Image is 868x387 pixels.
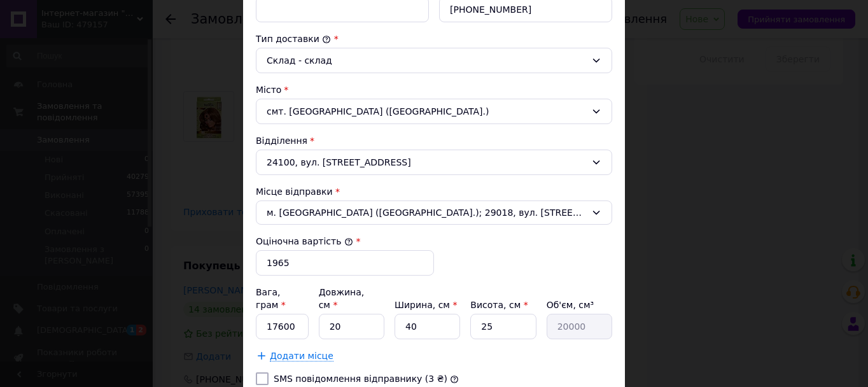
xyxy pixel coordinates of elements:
[256,83,612,96] div: Місто
[256,236,353,246] label: Оціночна вартість
[256,99,612,124] div: смт. [GEOGRAPHIC_DATA] ([GEOGRAPHIC_DATA].)
[274,374,447,384] label: SMS повідомлення відправнику (3 ₴)
[395,300,457,310] label: Ширина, см
[267,206,586,219] span: м. [GEOGRAPHIC_DATA] ([GEOGRAPHIC_DATA].); 29018, вул. [STREET_ADDRESS]
[256,185,612,198] div: Місце відправки
[256,287,286,310] label: Вага, грам
[256,32,612,45] div: Тип доставки
[319,287,365,310] label: Довжина, см
[270,351,333,362] span: Додати місце
[470,300,528,310] label: Висота, см
[267,53,586,67] div: Склад - склад
[256,134,612,147] div: Відділення
[547,299,612,311] div: Об'єм, см³
[256,150,612,175] div: 24100, вул. [STREET_ADDRESS]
